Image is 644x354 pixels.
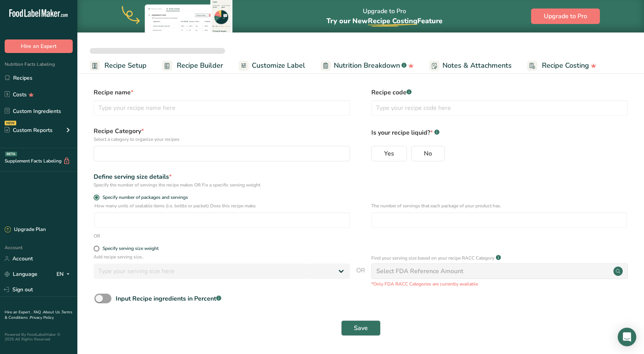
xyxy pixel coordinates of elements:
[429,57,512,74] a: Notes & Attachments
[368,16,417,26] span: Recipe Costing
[5,226,46,234] div: Upgrade Plan
[527,57,596,74] a: Recipe Costing
[371,127,628,137] p: Is your recipe liquid?
[321,57,414,74] a: Nutrition Breakdown
[531,9,600,24] button: Upgrade to Pro
[371,88,628,97] label: Recipe code
[356,266,365,287] span: OR
[94,202,350,209] p: How many units of sealable items (i.e. bottle or packet) Does this recipe make.
[104,60,147,71] span: Recipe Setup
[94,88,350,97] label: Recipe name
[94,233,100,239] div: OR
[5,332,73,342] div: Powered By FoodLabelMaker © 2025 All Rights Reserved
[177,60,223,71] span: Recipe Builder
[5,267,38,281] a: Language
[371,202,627,209] p: The number of servings that each package of your product has.
[5,39,73,53] button: Hire an Expert
[354,323,368,333] span: Save
[5,152,17,156] div: BETA
[341,320,381,336] button: Save
[376,267,463,276] div: Select FDA Reference Amount
[94,127,350,143] label: Recipe Category
[94,263,305,279] input: Type your serving size here
[94,172,350,181] div: Define serving size details
[5,310,72,320] a: Terms & Conditions .
[442,60,512,71] span: Notes & Attachments
[371,255,494,262] p: Find your serving size based on your recipe RACC Category
[384,150,394,157] span: Yes
[5,126,53,134] div: Custom Reports
[371,100,628,116] input: Type your recipe code here
[99,195,188,200] span: Specify number of packages and servings
[94,100,350,116] input: Type your recipe name here
[90,57,147,74] a: Recipe Setup
[116,294,221,303] div: Input Recipe ingredients in Percent
[94,181,350,188] div: Specify the number of servings the recipe makes OR Fix a specific serving weight
[326,16,442,26] span: Try our New Feature
[94,253,350,260] p: Add recipe serving size..
[34,310,43,315] a: FAQ .
[542,60,589,71] span: Recipe Costing
[5,121,16,125] div: NEW
[56,270,73,279] div: EN
[334,60,400,71] span: Nutrition Breakdown
[94,136,350,143] p: Select a category to organize your recipes
[326,0,442,32] div: Upgrade to Pro
[102,246,159,251] div: Specify serving size weight
[162,57,223,74] a: Recipe Builder
[252,60,305,71] span: Customize Label
[30,315,54,320] a: Privacy Policy
[239,57,305,74] a: Customize Label
[5,310,32,315] a: Hire an Expert .
[544,12,587,21] span: Upgrade to Pro
[43,310,61,315] a: About Us .
[424,150,432,157] span: No
[618,328,636,346] div: Open Intercom Messenger
[371,280,628,287] p: *Only FDA RACC Categories are currently available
